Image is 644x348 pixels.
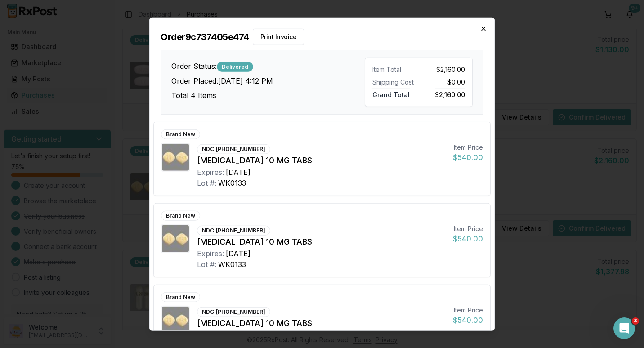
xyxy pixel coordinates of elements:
div: [DATE] [226,330,250,340]
h2: Order 9c737405e474 [161,29,483,45]
div: NDC: [PHONE_NUMBER] [197,144,270,154]
span: $2,160.00 [435,89,465,98]
div: Delivered [217,62,253,71]
div: [DATE] [226,248,250,259]
h3: Total 4 Items [171,89,365,100]
div: Lot #: [197,259,216,270]
div: NDC: [PHONE_NUMBER] [197,307,270,317]
div: [MEDICAL_DATA] 10 MG TABS [197,317,446,330]
div: WK0133 [218,178,246,188]
div: Expires: [197,330,224,340]
div: Expires: [197,167,224,178]
img: Farxiga 10 MG TABS [162,144,189,171]
div: Brand New [161,211,200,221]
span: 3 [632,317,639,325]
div: [MEDICAL_DATA] 10 MG TABS [197,154,446,167]
div: Brand New [161,129,200,139]
div: Item Price [453,224,483,233]
div: Item Price [453,143,483,152]
div: $540.00 [453,315,483,326]
h3: Order Placed: [DATE] 4:12 PM [171,75,365,86]
div: Expires: [197,248,224,259]
button: Print Invoice [253,29,304,45]
div: $540.00 [453,152,483,163]
h3: Order Status: [171,60,365,71]
span: Grand Total [372,89,410,98]
img: Farxiga 10 MG TABS [162,225,189,252]
div: $2,160.00 [422,65,465,74]
div: WK0133 [218,259,246,270]
div: $540.00 [453,233,483,244]
img: Farxiga 10 MG TABS [162,307,189,334]
div: $0.00 [422,78,465,87]
div: Brand New [161,292,200,302]
iframe: Intercom live chat [613,317,635,339]
div: Lot #: [197,178,216,188]
div: [MEDICAL_DATA] 10 MG TABS [197,236,446,248]
div: [DATE] [226,167,250,178]
div: Shipping Cost [372,78,415,87]
div: NDC: [PHONE_NUMBER] [197,226,270,236]
div: Item Total [372,65,415,74]
div: Item Price [453,306,483,315]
